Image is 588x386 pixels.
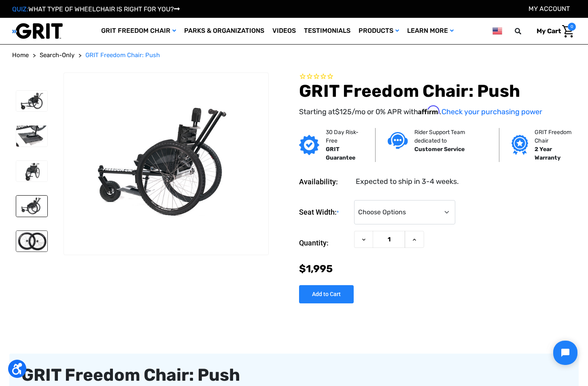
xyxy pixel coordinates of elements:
[388,132,408,149] img: Customer service
[12,23,63,39] img: GRIT All-Terrain Wheelchair and Mobility Equipment
[414,128,487,145] p: Rider Support Team dedicated to
[40,51,74,60] a: Search-Only
[492,26,502,36] img: us.png
[64,96,268,232] img: GRIT Freedom Chair: Push
[16,126,47,147] img: GRIT Freedom Chair: Push
[403,18,458,44] a: Learn More
[568,23,576,31] span: 0
[12,5,180,13] a: QUIZ:WHAT TYPE OF WHEELCHAIR IS RIGHT FOR YOU?
[12,51,576,60] nav: Breadcrumb
[97,18,180,44] a: GRIT Freedom Chair
[299,106,576,117] p: Starting at /mo or 0% APR with .
[12,51,29,60] a: Home
[299,263,333,275] span: $1,995
[442,107,542,116] a: Check your purchasing power - Learn more about Affirm Financing (opens in modal)
[537,27,561,35] span: My Cart
[300,18,354,44] a: Testimonials
[16,196,47,217] img: GRIT Freedom Chair: Push
[562,25,574,38] img: Cart
[299,176,350,187] dt: Availability:
[299,81,576,101] h1: GRIT Freedom Chair: Push
[335,107,352,116] span: $125
[529,5,570,13] a: Account
[268,18,300,44] a: Videos
[299,135,319,155] img: GRIT Guarantee
[356,176,459,187] dd: Expected to ship in 3-4 weeks.
[299,285,354,303] input: Add to Cart
[85,51,160,59] span: GRIT Freedom Chair: Push
[531,23,576,40] a: Cart with 0 items
[326,128,363,145] p: 30 Day Risk-Free
[21,366,567,384] div: GRIT Freedom Chair: Push
[535,146,560,161] strong: 2 Year Warranty
[354,18,403,44] a: Products
[299,200,350,225] label: Seat Width:
[85,51,160,60] a: GRIT Freedom Chair: Push
[546,334,584,372] iframe: Tidio Chat
[535,128,579,145] p: GRIT Freedom Chair
[299,231,350,255] label: Quantity:
[180,18,268,44] a: Parks & Organizations
[16,231,47,252] img: GRIT Freedom Chair: Push
[518,23,531,40] input: Search
[40,51,74,59] span: Search-Only
[414,146,465,153] strong: Customer Service
[512,135,528,155] img: Grit freedom
[299,73,576,81] span: Rated 0.0 out of 5 stars 0 reviews
[16,161,47,182] img: GRIT Freedom Chair: Push
[326,146,355,161] strong: GRIT Guarantee
[12,51,29,59] span: Home
[12,5,28,13] span: QUIZ:
[418,106,439,115] span: Affirm
[16,91,47,112] img: GRIT Freedom Chair: Push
